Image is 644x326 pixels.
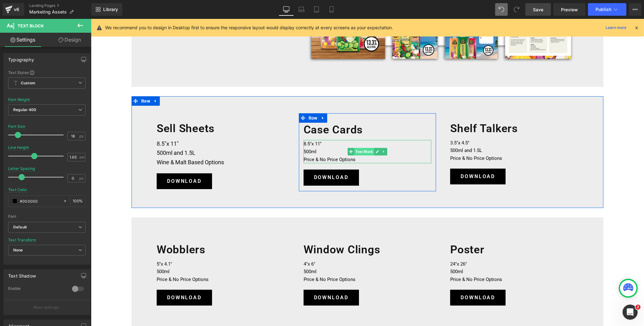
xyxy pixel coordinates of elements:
[91,3,122,16] a: New Library
[324,3,339,16] a: Mobile
[8,98,30,102] div: Font Weight
[213,249,341,257] p: 500ml
[8,70,86,75] div: Text Styles
[47,33,92,47] a: Design
[510,3,523,16] button: Redo
[29,3,91,8] a: Landing Pages
[213,257,341,265] p: Price & No Price Options
[8,145,29,150] div: Line Height
[561,6,578,13] span: Preview
[588,3,626,16] button: Publish
[495,3,508,16] button: Undo
[359,136,487,143] p: Price & No Price Options
[533,6,543,13] span: Save
[279,3,294,16] a: Desktop
[66,120,194,130] p: 8.5"x 11"
[213,104,341,118] h1: Case Cards
[216,94,228,104] span: Row
[18,23,44,28] span: Text Block
[8,166,35,171] div: Letter Spacing
[66,257,194,265] p: Price & No Price Options
[66,224,194,238] h1: Wobblers
[263,129,283,137] span: Text Block
[309,3,324,16] a: Tablet
[66,241,194,249] p: 5"x 4.1"
[76,275,111,283] span: DOWNLOAD
[359,120,487,128] p: 3.5"x 4.5"
[66,129,194,139] p: 500ml and 1.5L
[20,198,60,205] input: Color
[3,3,24,16] a: v6
[213,137,341,145] p: Price & No Price Options
[8,238,36,242] div: Text Transform
[79,176,85,180] span: px
[66,271,121,287] a: DOWNLOAD
[603,24,629,31] a: Learn more
[636,305,641,310] span: 2
[66,139,194,148] p: Wine & Malt Based Options
[33,305,59,310] p: More settings
[223,155,258,163] span: DOWNLOAD
[213,151,268,166] a: DOWNLOAD
[13,107,36,112] b: Regular 400
[213,271,268,287] a: DOWNLOAD
[359,128,487,136] p: 500ml and 1.5L
[370,275,404,283] span: DOWNLOAD
[223,275,258,283] span: DOWNLOAD
[13,248,23,252] b: None
[213,121,341,129] p: 8.5"x 11"
[213,241,341,249] p: 4"x 6"
[8,124,25,129] div: Font Size
[359,224,487,238] h1: Poster
[29,9,67,14] span: Marketing Assets
[8,188,27,192] div: Text Color
[359,103,487,117] h1: Shelf Talkers
[213,224,341,238] h1: Window Clings
[290,129,296,137] a: Expand / Collapse
[8,214,86,219] div: Font
[49,77,61,87] span: Row
[553,3,585,16] a: Preview
[61,77,69,87] a: Expand / Collapse
[359,271,415,287] a: DOWNLOAD
[66,249,194,257] p: 500ml
[13,5,20,14] div: v6
[8,53,34,62] div: Typography
[79,134,85,138] span: px
[359,150,415,166] a: DOWNLOAD
[359,249,487,257] p: 500ml
[70,196,85,207] div: %
[294,3,309,16] a: Laptop
[228,94,236,104] a: Expand / Collapse
[66,155,121,170] a: DOWNLOAD
[623,305,638,320] iframe: Intercom live chat
[13,225,27,230] i: Default
[103,7,118,12] span: Library
[359,257,487,265] p: Price & No Price Options
[8,270,36,278] div: Text Shadow
[21,81,35,86] b: Custom
[359,241,487,249] p: 24"x 26"
[66,103,194,117] h1: Sell Sheets
[8,286,66,293] div: Enable
[629,3,641,16] button: More
[79,155,85,159] span: em
[4,300,90,315] button: More settings
[105,24,393,31] p: We recommend you to design in Desktop first to ensure the responsive layout would display correct...
[370,154,404,162] span: DOWNLOAD
[76,158,111,166] span: DOWNLOAD
[596,7,611,12] span: Publish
